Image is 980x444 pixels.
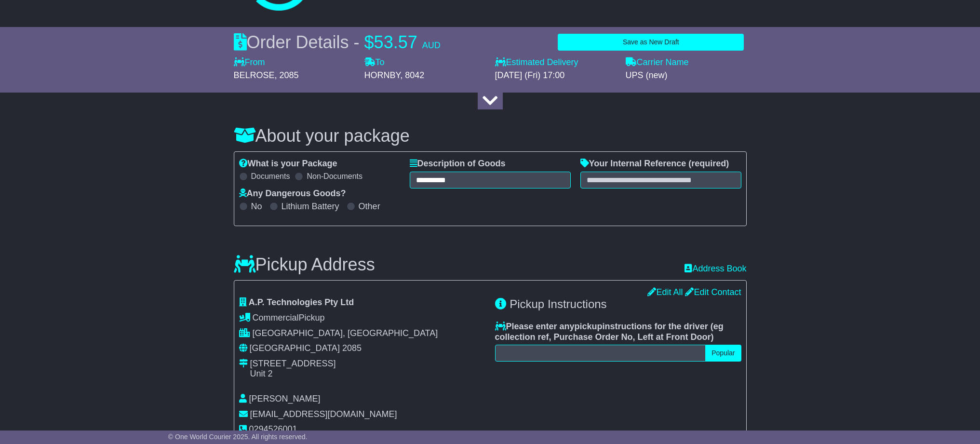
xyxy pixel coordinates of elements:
span: AUD [422,40,441,50]
label: Non-Documents [307,172,362,181]
span: $ [364,32,374,52]
label: Please enter any instructions for the driver ( ) [495,322,741,342]
label: Any Dangerous Goods? [239,188,346,199]
h3: Pickup Address [234,255,375,274]
span: 2085 [342,343,362,353]
span: [GEOGRAPHIC_DATA] [250,343,340,353]
span: Commercial [253,313,299,323]
a: Edit All [647,287,683,297]
label: Lithium Battery [282,202,339,212]
button: Popular [705,345,741,362]
div: [STREET_ADDRESS] [250,359,336,369]
span: Pickup Instructions [510,297,606,310]
label: From [234,57,265,68]
span: , 2085 [275,70,299,80]
span: BELROSE [234,70,275,80]
span: pickup [575,322,603,331]
span: A.P. Technologies Pty Ltd [249,297,354,307]
span: HORNBY [364,70,401,80]
span: 0294526001 [249,424,297,434]
label: To [364,57,385,68]
label: Other [359,202,380,212]
div: Order Details - [234,32,441,53]
div: Pickup [239,313,485,323]
span: [EMAIL_ADDRESS][DOMAIN_NAME] [250,409,397,419]
a: Address Book [685,264,746,274]
span: eg collection ref, Purchase Order No, Left at Front Door [495,322,724,342]
span: , 8042 [400,70,424,80]
span: [GEOGRAPHIC_DATA], [GEOGRAPHIC_DATA] [253,328,438,338]
span: 53.57 [374,32,417,52]
h3: About your package [234,126,747,146]
a: Edit Contact [685,287,741,297]
label: Description of Goods [410,159,506,169]
span: [PERSON_NAME] [249,394,321,404]
label: Estimated Delivery [495,57,616,68]
label: Documents [251,172,290,181]
label: No [251,202,262,212]
div: [DATE] (Fri) 17:00 [495,70,616,81]
div: Unit 2 [250,369,336,379]
label: What is your Package [239,159,337,169]
button: Save as New Draft [558,34,744,51]
div: UPS (new) [626,70,747,81]
span: © One World Courier 2025. All rights reserved. [168,433,308,441]
label: Carrier Name [626,57,689,68]
label: Your Internal Reference (required) [580,159,729,169]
